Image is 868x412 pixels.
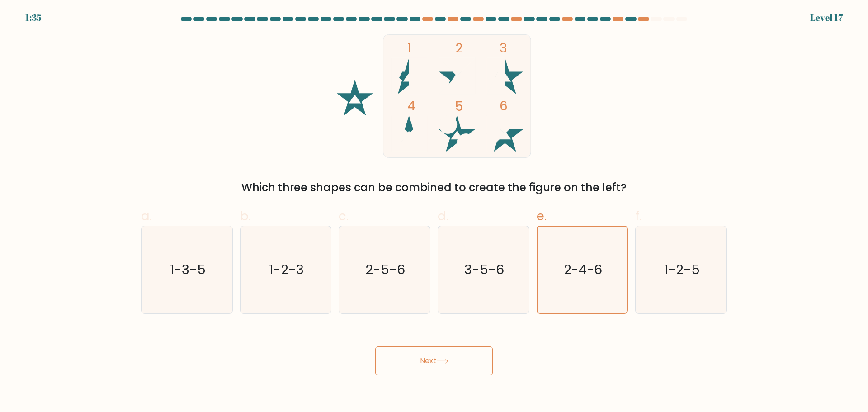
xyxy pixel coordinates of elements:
tspan: 6 [500,97,508,115]
span: e. [537,207,547,225]
span: c. [339,207,349,225]
div: Level 17 [810,11,843,24]
tspan: 1 [407,39,411,57]
text: 2-5-6 [366,260,406,279]
text: 1-2-5 [664,260,700,279]
span: a. [141,207,152,225]
text: 2-4-6 [564,260,602,279]
tspan: 3 [500,39,507,57]
text: 1-2-3 [269,260,304,279]
button: Next [375,346,493,375]
tspan: 2 [455,39,462,57]
span: f. [635,207,642,225]
div: Which three shapes can be combined to create the figure on the left? [146,180,722,196]
div: 1:35 [25,11,42,24]
tspan: 4 [407,97,415,115]
span: d. [438,207,448,225]
tspan: 5 [455,98,463,115]
text: 1-3-5 [170,260,206,279]
text: 3-5-6 [464,260,504,279]
span: b. [240,207,251,225]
